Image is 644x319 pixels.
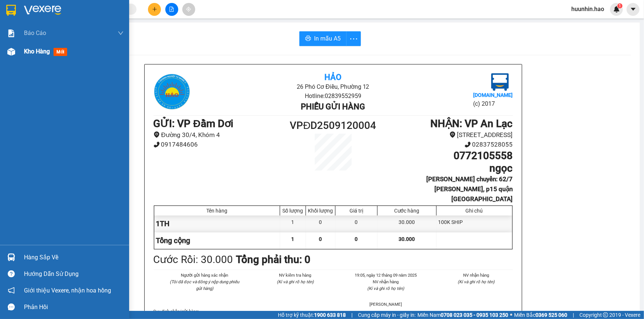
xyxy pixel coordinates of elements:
span: more [347,34,361,43]
li: [PERSON_NAME] [349,301,423,308]
b: Tổng phải thu: 0 [236,253,311,266]
li: NV nhận hàng [440,272,513,278]
button: printerIn mẫu A5 [299,31,347,46]
span: 1 [292,236,295,242]
button: file-add [165,3,178,16]
div: Hướng dẫn sử dụng [24,269,124,280]
li: Người gửi hàng xác nhận [168,272,241,278]
div: 30.000 [378,215,436,232]
li: NV kiểm tra hàng [259,272,332,278]
img: logo.jpg [154,73,190,110]
li: Hotline: 02839552959 [69,27,309,36]
i: (Tôi đã đọc và đồng ý nộp dung phiếu gửi hàng) [170,279,239,291]
i: (Kí và ghi rõ họ tên) [277,279,314,284]
span: 30.000 [399,236,415,242]
b: NHẬN : VP An Lạc [431,118,513,130]
li: 19:05, ngày 12 tháng 09 năm 2025 [349,272,423,278]
button: caret-down [627,3,640,16]
button: plus [148,3,161,16]
span: 1 [619,3,621,8]
strong: 0708 023 035 - 0935 103 250 [441,312,508,318]
span: file-add [169,7,174,12]
span: Kho hàng [24,48,50,55]
div: 0 [306,215,335,232]
span: environment [450,132,456,138]
li: 26 Phó Cơ Điều, Phường 12 [213,82,453,91]
li: [STREET_ADDRESS] [378,130,513,140]
span: Hỗ trợ kỹ thuật: [278,311,346,319]
div: Cước hàng [379,208,434,214]
li: Đường 30/4, Khóm 4 [154,130,288,140]
img: solution-icon [7,29,15,37]
span: phone [465,141,471,148]
li: (c) 2017 [473,99,513,108]
li: Hotline: 02839552959 [213,91,453,101]
img: warehouse-icon [7,253,15,261]
li: 0917484606 [154,140,288,150]
div: 100K SHIP [437,215,512,232]
h1: 0772105558 [378,150,513,162]
b: Phiếu gửi hàng [301,102,365,111]
span: | [573,311,574,319]
span: | [351,311,352,319]
div: Giá trị [337,208,375,214]
div: 1TH [154,215,280,232]
span: aim [186,7,191,12]
div: Cước Rồi : 30.000 [154,252,233,268]
li: 26 Phó Cơ Điều, Phường 12 [69,18,309,27]
img: warehouse-icon [7,48,15,56]
span: In mẫu A5 [314,34,341,43]
div: Tên hàng [156,208,278,214]
img: logo.jpg [9,9,46,46]
span: question-circle [8,270,15,277]
span: Báo cáo [24,28,46,38]
div: Ghi chú [438,208,510,214]
strong: 1900 633 818 [314,312,346,318]
b: GỬI : VP Đầm Dơi [154,118,233,130]
i: (Kí và ghi rõ họ tên) [367,286,404,291]
span: Tổng cộng [156,236,190,245]
span: down [118,30,124,36]
b: GỬI : VP Đầm Dơi [9,53,89,66]
span: Giới thiệu Vexere, nhận hoa hồng [24,286,111,295]
div: Số lượng [282,208,304,214]
span: 0 [355,236,358,242]
span: copyright [603,312,608,318]
b: [DOMAIN_NAME] [473,92,513,98]
li: NV nhận hàng [349,278,423,285]
span: message [8,304,15,311]
h1: VPĐD2509120004 [288,118,378,134]
li: 02837528055 [378,140,513,150]
sup: 1 [617,3,623,8]
button: more [346,31,361,46]
img: logo.jpg [491,73,509,91]
b: Hảo [324,73,341,82]
div: 1 [280,215,306,232]
span: Miền Nam [417,311,508,319]
span: huunhin.hao [565,4,610,14]
div: 0 [335,215,378,232]
span: mới [54,48,67,56]
span: Cung cấp máy in - giấy in: [358,311,416,319]
img: icon-new-feature [613,6,620,13]
span: phone [154,141,160,148]
span: Miền Bắc [514,311,567,319]
b: [PERSON_NAME] chuyển: 62/7 [PERSON_NAME], p15 quận [GEOGRAPHIC_DATA] [427,175,513,202]
span: caret-down [630,6,637,13]
span: ⚪️ [510,313,512,316]
span: plus [152,7,157,12]
div: Phản hồi [24,302,124,313]
span: environment [154,132,160,138]
h1: ngọc [378,162,513,175]
span: printer [305,35,311,42]
button: aim [182,3,195,16]
i: (Kí và ghi rõ họ tên) [458,279,495,284]
span: 0 [319,236,322,242]
span: notification [8,287,15,294]
strong: 0369 525 060 [535,312,567,318]
div: Khối lượng [308,208,333,214]
img: logo-vxr [6,5,16,16]
div: Hàng sắp về [24,252,124,263]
